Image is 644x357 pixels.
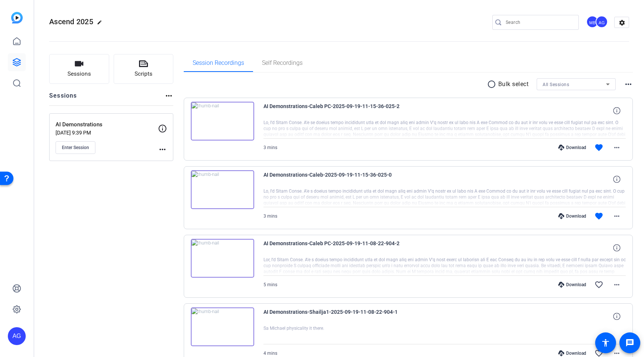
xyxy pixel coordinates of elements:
div: Download [555,213,590,219]
mat-icon: favorite [594,212,603,221]
mat-icon: more_horiz [624,80,633,89]
img: thumb-nail [191,102,254,140]
img: blue-gradient.svg [11,12,23,23]
mat-icon: message [625,338,634,347]
img: thumb-nail [191,170,254,209]
span: 3 mins [263,145,277,150]
img: thumb-nail [191,239,254,278]
img: thumb-nail [191,307,254,346]
span: AI Demonstrations-Shailja1-2025-09-19-11-08-22-904-1 [263,307,401,325]
span: 3 mins [263,214,277,219]
span: Session Recordings [193,60,244,66]
span: Sessions [67,70,91,78]
p: [DATE] 9:39 PM [56,130,158,136]
mat-icon: favorite_border [594,280,603,289]
div: Download [555,145,590,151]
span: AI Demonstrations-Caleb PC-2025-09-19-11-08-22-904-2 [263,239,401,257]
span: 4 mins [263,351,277,356]
span: 5 mins [263,282,277,287]
div: AG [8,327,26,345]
ngx-avatar: Michael Barbieri [586,16,599,29]
mat-icon: more_horiz [158,145,167,154]
span: Enter Session [62,145,89,151]
mat-icon: more_horiz [612,280,621,289]
mat-icon: accessibility [601,338,610,347]
span: Scripts [135,70,152,78]
mat-icon: more_horiz [612,212,621,221]
div: AG [596,16,608,28]
div: MB [586,16,599,28]
p: AI Demonstrations [56,120,158,129]
span: AI Demonstrations-Caleb PC-2025-09-19-11-15-36-025-2 [263,102,401,120]
input: Search [506,18,573,27]
p: Bulk select [498,80,529,89]
div: Download [555,350,590,356]
button: Scripts [114,54,174,84]
div: Download [555,282,590,288]
span: AI Demonstrations-Caleb-2025-09-19-11-15-36-025-0 [263,170,401,188]
ngx-avatar: Adam Garcia [596,16,609,29]
mat-icon: favorite [594,143,603,152]
span: All Sessions [543,82,569,87]
mat-icon: more_horiz [612,143,621,152]
button: Sessions [49,54,109,84]
mat-icon: radio_button_unchecked [487,80,498,89]
span: Self Recordings [262,60,303,66]
h2: Sessions [49,91,77,105]
button: Enter Session [56,141,95,154]
mat-icon: settings [615,17,629,28]
mat-icon: edit [97,20,106,29]
mat-icon: more_horiz [164,91,173,100]
span: Ascend 2025 [49,17,93,26]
